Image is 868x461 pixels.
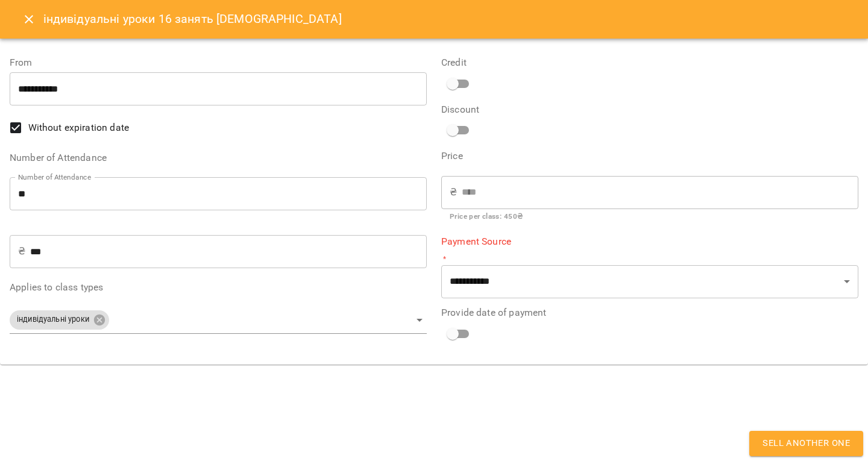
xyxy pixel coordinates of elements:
label: From [10,58,427,67]
label: Provide date of payment [441,308,858,318]
div: індивідуальні уроки [10,310,109,330]
label: Price [441,151,858,161]
label: Applies to class types [10,283,427,292]
label: Payment Source [441,237,858,246]
label: Number of Attendance [10,153,427,163]
p: ₴ [450,185,457,199]
span: індивідуальні уроки [10,314,96,325]
button: Close [14,5,43,34]
p: ₴ [18,244,25,259]
span: Sell another one [763,436,850,451]
div: індивідуальні уроки [10,307,427,334]
b: Price per class : 450 ₴ [450,212,523,221]
button: Sell another one [749,431,863,456]
label: Credit [441,58,858,67]
label: Discount [441,105,580,114]
span: Without expiration date [28,121,129,135]
h6: індивідуальні уроки 16 занять [DEMOGRAPHIC_DATA] [43,10,342,28]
